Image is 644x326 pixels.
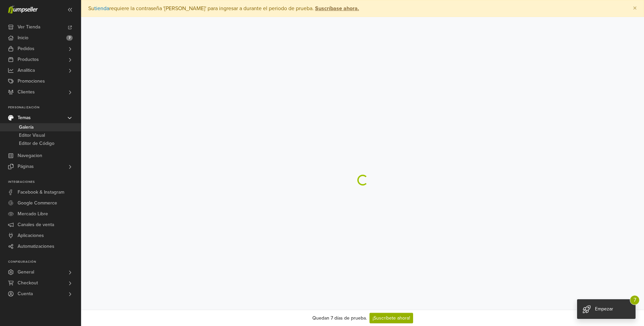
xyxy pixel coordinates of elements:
span: Promociones [18,76,45,87]
span: Google Commerce [18,198,57,209]
span: Facebook & Instagram [18,187,64,198]
p: Configuración [8,260,81,264]
span: Editor Visual [19,131,45,139]
span: Editor de Código [19,139,54,148]
span: 7 [630,295,640,305]
a: tienda [94,5,109,12]
span: Analítica [18,65,35,76]
span: Aplicaciones [18,230,44,241]
span: Navegacion [18,150,42,161]
span: Automatizaciones [18,241,54,252]
span: × [633,3,637,13]
span: Páginas [18,161,34,172]
span: Temas [18,112,31,123]
button: Close [626,0,644,17]
span: Canales de venta [18,219,54,230]
span: Checkout [18,278,38,288]
a: ¡Suscríbete ahora! [369,313,413,323]
span: Pedidos [18,43,34,54]
span: Empezar [595,306,613,312]
span: Inicio [18,32,28,43]
div: Quedan 7 días de prueba. [312,314,367,322]
span: General [18,267,34,278]
span: Productos [18,54,39,65]
span: Mercado Libre [18,209,48,219]
span: Ver Tienda [18,22,40,32]
span: Galería [19,123,33,131]
p: Integraciones [8,180,81,184]
span: Cuenta [18,288,33,299]
p: Personalización [8,106,81,110]
div: Empezar 7 [577,299,636,319]
span: 7 [66,35,73,41]
span: Clientes [18,87,35,97]
a: Suscríbase ahora. [314,5,359,12]
strong: Suscríbase ahora. [315,5,359,12]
